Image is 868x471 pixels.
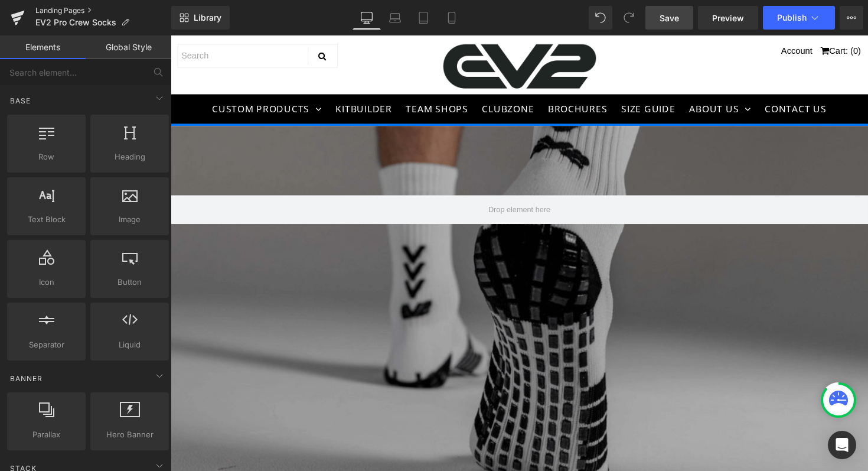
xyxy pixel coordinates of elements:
[37,60,161,90] a: CUSTOM PRODUCTS
[828,431,856,459] div: Open Intercom Messenger
[94,339,165,351] span: Liquid
[526,60,601,90] a: ABOUT US
[698,6,758,30] a: Preview
[86,35,171,59] a: Global Style
[438,6,466,30] a: Mobile
[625,11,657,21] a: Account
[409,6,438,30] a: Tablet
[456,60,523,90] a: SIZE GUIDE
[699,11,704,21] span: 0
[11,213,82,226] span: Text Block
[11,276,82,288] span: Icon
[94,213,165,226] span: Image
[840,6,863,30] button: More
[11,151,82,163] span: Row
[666,11,707,21] a: Cart: (0)
[353,6,381,30] a: Desktop
[94,151,165,163] span: Heading
[9,95,32,106] span: Base
[35,6,171,15] a: Landing Pages
[279,9,436,54] img: EV2_Sportswear_PNG_-_black_b7758ed1-cc82-4353-842c-9837ded2ccd3_600x.png
[589,6,612,30] button: Undo
[235,60,311,90] a: TEAM SHOPS
[163,60,233,90] a: KITBUILDER
[712,12,744,24] span: Preview
[603,60,678,90] a: CONTACT US
[777,13,807,22] span: Publish
[11,339,82,351] span: Separator
[35,18,116,27] span: EV2 Pro Crew Socks
[11,428,82,441] span: Parallax
[617,6,641,30] button: Redo
[381,60,453,90] a: BROCHURES
[763,6,835,30] button: Publish
[94,276,165,288] span: Button
[9,373,44,384] span: Banner
[194,12,221,23] span: Library
[660,12,679,24] span: Save
[171,6,230,30] a: New Library
[381,6,409,30] a: Laptop
[8,9,170,33] input: Search
[94,428,165,441] span: Hero Banner
[313,60,378,90] a: CLUBZONE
